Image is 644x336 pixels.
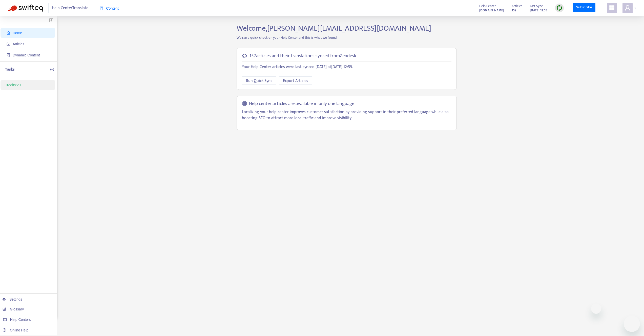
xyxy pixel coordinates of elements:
a: Credits:20 [5,83,21,87]
a: [DOMAIN_NAME] [479,7,504,13]
span: book [100,7,103,10]
a: Online Help [3,328,28,332]
span: Welcome, [PERSON_NAME][EMAIL_ADDRESS][DOMAIN_NAME] [237,22,431,35]
iframe: Button to launch messaging window [624,316,640,332]
strong: 157 [512,8,516,13]
span: Articles [512,3,522,9]
button: Run Quick Sync [242,76,276,85]
span: account-book [7,42,10,46]
span: user [625,5,631,11]
span: global [242,101,247,107]
h5: Help center articles are available in only one language [249,101,354,107]
span: cloud-sync [242,53,247,58]
a: Settings [3,297,22,301]
span: container [7,53,10,57]
p: We ran a quick check on your Help Center and this is what we found [233,35,461,40]
a: Subscribe [573,3,595,12]
span: Articles [13,42,24,46]
p: Tasks [5,67,15,73]
span: Run Quick Sync [246,78,272,84]
span: Export Articles [283,78,308,84]
span: Home [13,31,22,35]
span: Help Centers [10,318,31,322]
span: Help Center Translate [52,3,88,13]
p: Your Help Center articles were last synced [DATE] at [DATE] 12:59 . [242,64,451,70]
button: Export Articles [279,76,312,85]
span: Help Center [479,3,496,9]
span: home [7,31,10,35]
span: Content [100,6,119,10]
img: sync.dc5367851b00ba804db3.png [556,5,563,11]
span: appstore [609,5,615,11]
p: Localizing your help center improves customer satisfaction by providing support in their preferre... [242,109,451,121]
img: Swifteq [8,5,43,12]
h5: 157 articles and their translations synced from Zendesk [250,53,356,59]
span: Last Sync [530,3,543,9]
span: Dynamic Content [13,53,40,57]
span: plus-circle [50,68,54,71]
a: Glossary [3,307,24,311]
strong: [DATE] 12:59 [530,8,547,13]
iframe: Close message [591,304,601,314]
